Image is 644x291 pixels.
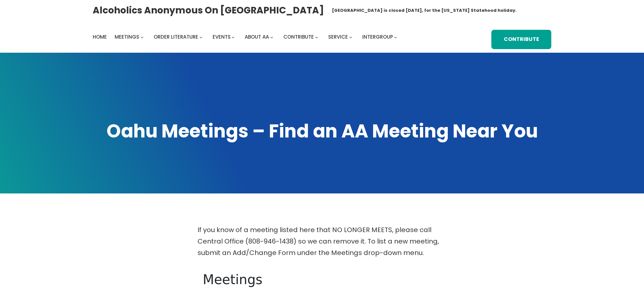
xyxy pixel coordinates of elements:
[213,33,231,40] span: Events
[154,33,198,40] span: Order Literature
[283,32,314,42] a: Contribute
[328,32,348,42] a: Service
[245,33,269,40] span: About AA
[328,33,348,40] span: Service
[115,33,139,40] span: Meetings
[394,36,397,39] button: Intergroup submenu
[203,272,441,287] h1: Meetings
[315,36,318,39] button: Contribute submenu
[362,33,393,40] span: Intergroup
[93,32,107,42] a: Home
[115,32,139,42] a: Meetings
[491,30,551,49] a: Contribute
[213,32,231,42] a: Events
[93,119,551,144] h1: Oahu Meetings – Find an AA Meeting Near You
[283,33,314,40] span: Contribute
[232,36,235,39] button: Events submenu
[332,7,517,14] h1: [GEOGRAPHIC_DATA] is closed [DATE], for the [US_STATE] Statehood holiday.
[245,32,269,42] a: About AA
[198,224,446,259] p: If you know of a meeting listed here that NO LONGER MEETS, please call Central Office (808-946-14...
[141,36,143,39] button: Meetings submenu
[270,36,273,39] button: About AA submenu
[199,36,202,39] button: Order Literature submenu
[93,32,399,42] nav: Intergroup
[349,36,352,39] button: Service submenu
[93,2,324,18] a: Alcoholics Anonymous on [GEOGRAPHIC_DATA]
[93,33,107,40] span: Home
[362,32,393,42] a: Intergroup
